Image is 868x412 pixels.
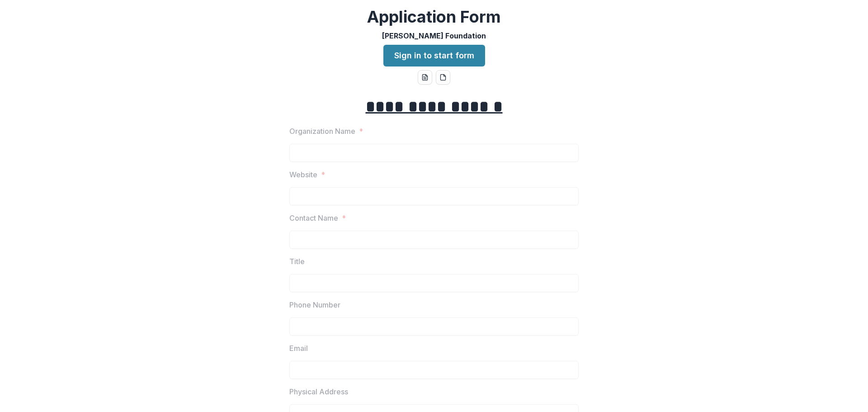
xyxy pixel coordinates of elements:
p: Title [289,256,305,267]
h2: Application Form [367,7,501,27]
p: Email [289,343,308,354]
p: Phone Number [289,299,340,310]
p: [PERSON_NAME] Foundation [382,30,486,41]
button: word-download [418,70,432,85]
a: Sign in to start form [383,45,485,66]
p: Contact Name [289,213,338,223]
button: pdf-download [436,70,450,85]
p: Organization Name [289,126,355,137]
p: Physical Address [289,386,348,397]
p: Website [289,169,317,180]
